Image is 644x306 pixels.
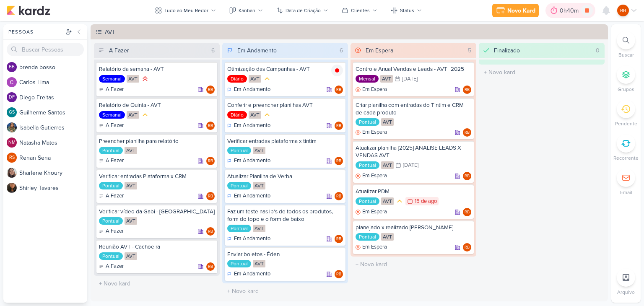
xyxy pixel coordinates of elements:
[99,86,124,94] div: A Fazer
[234,86,270,94] p: Em Andamento
[125,147,137,154] div: AVT
[227,137,343,145] div: Verificar entradas plataforma x tintim
[7,77,17,87] img: Carlos Lima
[336,46,346,55] div: 6
[19,78,87,87] div: C a r l o s L i m a
[125,217,137,225] div: AVT
[141,111,149,119] div: Prioridade Média
[494,46,520,55] div: Finalizado
[206,227,215,236] div: Responsável: Rogerio Bispo
[335,192,343,200] div: Rogerio Bispo
[617,5,629,16] div: Rogerio Bispo
[465,131,470,135] p: RB
[206,262,215,271] div: Rogerio Bispo
[463,208,471,216] div: Rogerio Bispo
[335,86,343,94] div: Responsável: Rogerio Bispo
[7,153,17,163] div: Renan Sena
[9,156,15,160] p: RS
[99,75,125,83] div: Semanal
[253,147,265,154] div: AVT
[336,124,341,128] p: RB
[19,93,87,102] div: D i e g o F r e i t a s
[234,192,270,200] p: Em Andamento
[381,118,394,126] div: AVT
[395,197,404,205] div: Prioridade Média
[208,88,213,92] p: RB
[336,88,341,92] p: RB
[362,172,387,180] p: Em Espera
[7,92,17,102] div: Diego Freitas
[356,224,471,231] div: planejado x realizado Éden
[99,157,124,165] div: A Fazer
[465,246,470,250] p: RB
[611,31,641,59] li: Ctrl + F
[7,43,84,56] input: Buscar Pessoas
[335,270,343,278] div: Rogerio Bispo
[492,4,539,17] button: Novo Kard
[463,128,471,137] div: Responsável: Rogerio Bispo
[592,46,603,55] div: 0
[208,265,213,269] p: RB
[227,111,247,119] div: Diário
[465,174,470,179] p: RB
[463,86,471,94] div: Responsável: Rogerio Bispo
[403,163,418,168] div: [DATE]
[206,157,215,165] div: Rogerio Bispo
[335,86,343,94] div: Rogerio Bispo
[463,128,471,137] div: Rogerio Bispo
[127,111,139,119] div: AVT
[234,157,270,165] p: Em Andamento
[99,111,125,119] div: Semanal
[336,194,341,199] p: RB
[249,75,261,83] div: AVT
[227,122,270,130] div: Em Andamento
[99,182,123,189] div: Pontual
[7,62,17,72] div: brenda bosso
[99,208,215,215] div: Verificar vídeo da Gabi - Cachoeira
[99,173,215,180] div: Verificar entradas Plataforma x CRM
[356,243,387,252] div: Em Espera
[7,183,17,193] img: Shirley Tavares
[356,197,379,205] div: Pontual
[356,144,471,159] div: Atualizar planilha [2025] ANALISE LEADS X VENDAS AVT
[206,86,215,94] div: Rogerio Bispo
[227,235,270,243] div: Em Andamento
[356,208,387,216] div: Em Espera
[227,208,343,223] div: Faz um teste nas lp's de todos os produtos, form do topo e o form de baixo
[19,184,87,192] div: S h i r l e y T a v a r e s
[381,161,394,169] div: AVT
[381,197,394,205] div: AVT
[8,140,16,145] p: NM
[7,122,17,132] img: Isabella Gutierres
[356,75,379,83] div: Mensal
[106,157,124,165] p: A Fazer
[99,101,215,109] div: Relatório de Quinta - AVT
[99,227,124,236] div: A Fazer
[109,46,129,55] div: A Fazer
[362,128,387,137] p: Em Espera
[234,270,270,278] p: Em Andamento
[99,137,215,145] div: Preencher planilha para relatório
[106,262,124,271] p: A Fazer
[9,65,15,70] p: bb
[206,157,215,165] div: Responsável: Rogerio Bispo
[227,157,270,165] div: Em Andamento
[99,147,123,154] div: Pontual
[208,230,213,234] p: RB
[125,252,137,260] div: AVT
[206,192,215,200] div: Rogerio Bispo
[613,154,639,162] p: Recorrente
[127,75,139,83] div: AVT
[356,188,471,195] div: Atualizar PDM
[227,251,343,258] div: Enviar boletos - Éden
[463,172,471,180] div: Rogerio Bispo
[19,123,87,132] div: I s a b e l l a G u t i e r r e s
[7,168,17,178] img: Sharlene Khoury
[380,75,393,83] div: AVT
[234,122,270,130] p: Em Andamento
[208,46,218,55] div: 6
[19,153,87,162] div: R e n a n S e n a
[237,46,277,55] div: Em Andamento
[19,138,87,147] div: N a t a s h a M a t o s
[335,235,343,243] div: Rogerio Bispo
